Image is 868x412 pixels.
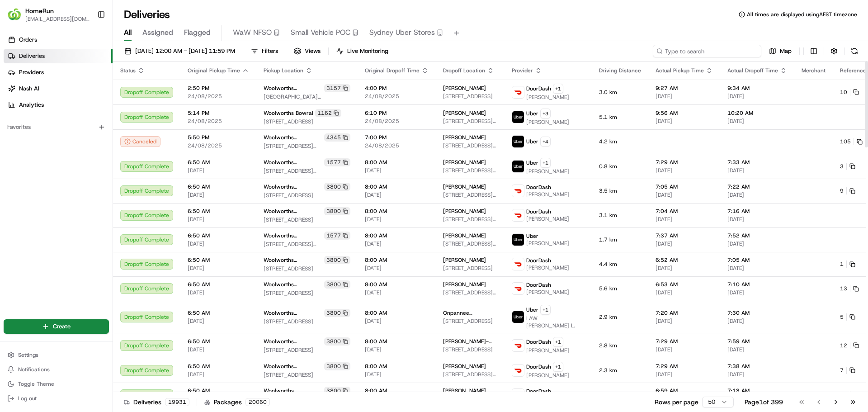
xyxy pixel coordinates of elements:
span: 6:50 AM [188,256,249,264]
span: [DATE] [365,371,429,378]
span: Woolworths [GEOGRAPHIC_DATA] (VDOS) [264,281,322,288]
div: Favorites [4,120,109,134]
span: [PERSON_NAME] [443,363,486,370]
span: Merchant [802,67,826,74]
p: Rows per page [655,398,698,407]
button: +4 [540,137,551,147]
span: [DATE] [656,317,713,325]
span: Log out [18,395,37,402]
span: [STREET_ADDRESS] [264,118,350,125]
button: 1 [840,260,855,268]
span: [PERSON_NAME] [526,289,569,296]
span: [STREET_ADDRESS] [443,265,497,272]
img: uber-new-logo.jpeg [512,161,524,172]
span: [DATE] [727,317,787,325]
div: 3800 [324,183,350,191]
span: Uber [526,159,538,166]
img: HomeRun [7,7,22,22]
span: [STREET_ADDRESS] [443,317,497,325]
span: [PERSON_NAME] [526,372,569,379]
span: [DATE] [188,265,249,272]
span: [STREET_ADDRESS] [264,265,350,272]
span: 7:13 AM [727,387,787,394]
button: +3 [540,109,551,118]
span: 24/08/2025 [365,93,429,100]
span: 5.1 km [599,391,641,398]
span: 6:50 AM [188,387,249,394]
span: [PERSON_NAME]-[PERSON_NAME] [443,338,497,345]
button: 7 [840,367,855,374]
span: DoorDash [526,208,551,215]
span: 6:53 AM [656,281,713,288]
span: 4:00 PM [365,85,429,92]
span: 0.8 km [599,163,641,170]
span: [STREET_ADDRESS][PERSON_NAME][PERSON_NAME][PERSON_NAME] [264,142,350,150]
span: Providers [19,68,44,76]
span: 8:00 AM [365,159,429,166]
span: [DATE] [727,93,787,100]
span: Assigned [142,27,173,38]
button: +1 [540,305,551,315]
span: [DATE] [727,289,787,296]
span: 8:00 AM [365,338,429,345]
span: DoorDash [526,85,551,92]
span: [STREET_ADDRESS] [264,289,350,297]
span: [DATE] [188,191,249,199]
span: [PERSON_NAME] [443,134,486,141]
span: [DATE] [188,346,249,353]
span: Actual Pickup Time [656,67,704,74]
span: [DATE] [188,240,249,247]
a: Orders [4,33,113,47]
button: Canceled [120,136,160,147]
button: [DATE] 12:00 AM - [DATE] 11:59 PM [120,45,239,57]
span: [STREET_ADDRESS][PERSON_NAME] [443,167,497,174]
span: [DATE] [656,346,713,353]
span: [DATE] [656,216,713,223]
img: doordash_logo_v2.png [512,209,524,221]
span: [DATE] [656,118,713,125]
span: [STREET_ADDRESS] [443,346,497,353]
div: 4345 [324,133,350,142]
span: [STREET_ADDRESS][PERSON_NAME] [443,371,497,378]
span: 8:00 AM [365,232,429,239]
span: [DATE] [188,371,249,378]
span: Uber [526,306,538,313]
img: doordash_logo_v2.png [512,258,524,270]
span: 1.7 km [599,236,641,243]
span: [PERSON_NAME] [443,208,486,215]
span: 7:29 AM [656,159,713,166]
span: [DATE] [365,317,429,325]
img: uber-new-logo.jpeg [512,234,524,246]
span: 8:00 AM [365,363,429,370]
div: 3800 [324,337,350,346]
span: 7:38 AM [727,363,787,370]
button: Views [290,45,325,57]
span: [DATE] [656,371,713,378]
button: Settings [4,349,109,361]
span: Woolworths [PERSON_NAME] Metro [264,85,322,92]
button: 105 [840,138,863,145]
span: [STREET_ADDRESS] [264,318,350,325]
span: 7:05 AM [656,183,713,190]
span: [DATE] [727,371,787,378]
span: [STREET_ADDRESS][PERSON_NAME] [443,118,497,125]
span: [DATE] [727,167,787,174]
span: [PERSON_NAME] [443,387,486,394]
button: +1 [553,362,563,372]
span: Woolworths [PERSON_NAME] [264,134,322,141]
span: [STREET_ADDRESS][PERSON_NAME] [443,289,497,296]
span: Settings [18,351,38,359]
span: DoorDash [526,281,551,289]
div: 3800 [324,256,350,264]
span: Notifications [18,366,50,373]
span: Map [780,47,792,55]
span: Analytics [19,101,44,109]
img: uber-new-logo.jpeg [512,311,524,323]
a: Analytics [4,98,113,112]
span: DoorDash [526,338,551,346]
span: Views [305,47,321,55]
span: 3.1 km [599,212,641,219]
span: [STREET_ADDRESS][PERSON_NAME][PERSON_NAME] [443,142,497,149]
button: 10 [840,89,859,96]
span: Woolworths [GEOGRAPHIC_DATA] (VDOS) [264,387,322,394]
